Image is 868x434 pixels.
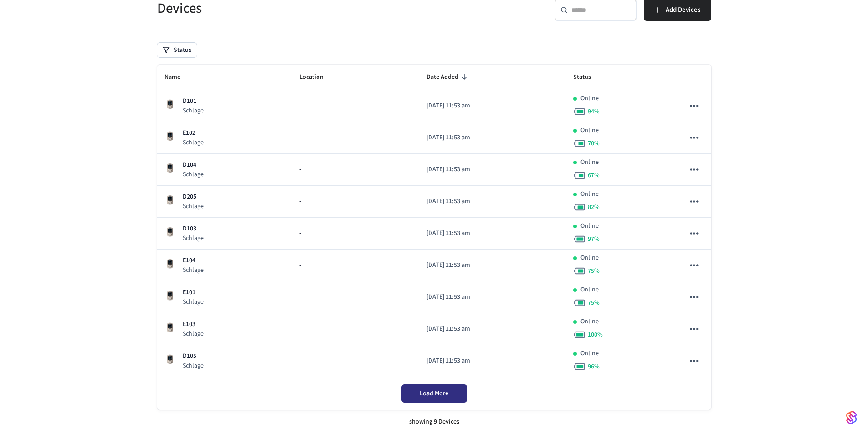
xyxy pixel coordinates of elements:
[426,165,559,174] p: [DATE] 11:53 am
[580,94,599,103] p: Online
[164,70,192,84] span: Name
[164,258,175,269] img: Schlage Sense Smart Deadbolt with Camelot Trim, Front
[426,197,559,206] p: [DATE] 11:53 am
[183,224,204,234] p: D103
[183,361,204,370] p: Schlage
[164,131,175,142] img: Schlage Sense Smart Deadbolt with Camelot Trim, Front
[157,43,197,57] button: Status
[299,229,301,238] span: -
[580,221,599,231] p: Online
[588,330,603,339] span: 100 %
[164,99,175,110] img: Schlage Sense Smart Deadbolt with Camelot Trim, Front
[164,194,175,205] img: Schlage Sense Smart Deadbolt with Camelot Trim, Front
[164,163,175,174] img: Schlage Sense Smart Deadbolt with Camelot Trim, Front
[580,189,599,199] p: Online
[299,165,301,174] span: -
[183,297,204,306] p: Schlage
[183,256,204,266] p: E104
[426,260,559,270] p: [DATE] 11:53 am
[426,101,559,111] p: [DATE] 11:53 am
[299,356,301,366] span: -
[666,4,700,16] span: Add Devices
[183,128,204,138] p: E102
[299,292,301,302] span: -
[299,133,301,143] span: -
[846,410,857,425] img: SeamLogoGradient.69752ec5.svg
[580,158,599,167] p: Online
[426,292,559,302] p: [DATE] 11:53 am
[299,260,301,270] span: -
[183,160,204,170] p: D104
[426,324,559,334] p: [DATE] 11:53 am
[573,70,603,84] span: Status
[580,349,599,358] p: Online
[183,202,204,211] p: Schlage
[588,266,600,276] span: 75 %
[580,285,599,295] p: Online
[588,107,600,116] span: 94 %
[588,235,600,244] span: 97 %
[580,317,599,327] p: Online
[164,354,175,365] img: Schlage Sense Smart Deadbolt with Camelot Trim, Front
[299,324,301,334] span: -
[588,298,600,307] span: 75 %
[588,171,600,180] span: 67 %
[580,253,599,263] p: Online
[183,170,204,179] p: Schlage
[183,320,204,329] p: E103
[183,106,204,115] p: Schlage
[588,203,600,212] span: 82 %
[426,70,470,84] span: Date Added
[588,362,600,371] span: 96 %
[164,322,175,333] img: Schlage Sense Smart Deadbolt with Camelot Trim, Front
[183,138,204,147] p: Schlage
[426,133,559,143] p: [DATE] 11:53 am
[426,356,559,366] p: [DATE] 11:53 am
[183,329,204,338] p: Schlage
[157,65,711,377] table: sticky table
[183,192,204,202] p: D205
[183,97,204,106] p: D101
[588,139,600,148] span: 70 %
[183,352,204,361] p: D105
[183,266,204,275] p: Schlage
[299,101,301,111] span: -
[299,70,335,84] span: Location
[183,234,204,243] p: Schlage
[420,389,448,398] span: Load More
[157,410,711,434] div: showing 9 Devices
[164,226,175,237] img: Schlage Sense Smart Deadbolt with Camelot Trim, Front
[164,290,175,301] img: Schlage Sense Smart Deadbolt with Camelot Trim, Front
[426,229,559,238] p: [DATE] 11:53 am
[299,197,301,206] span: -
[401,384,467,403] button: Load More
[580,126,599,135] p: Online
[183,288,204,297] p: E101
